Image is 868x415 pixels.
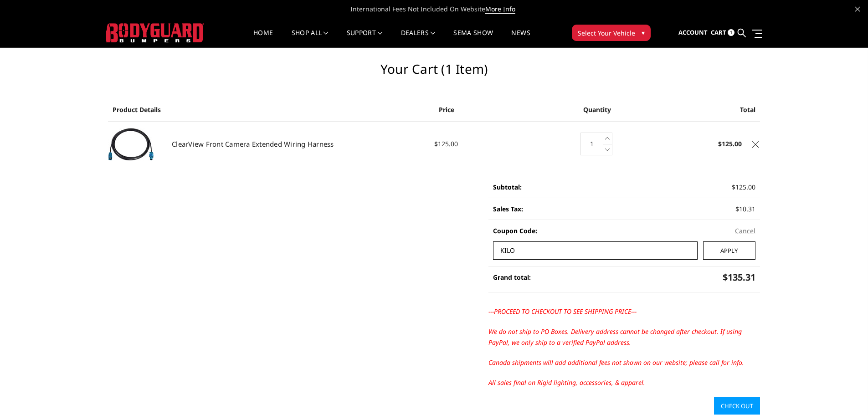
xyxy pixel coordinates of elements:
span: Cart [711,28,726,36]
strong: $125.00 [718,139,742,148]
th: Product Details [108,98,434,122]
span: Account [678,28,708,36]
strong: Subtotal: [493,183,522,191]
p: ---PROCEED TO CHECKOUT TO SEE SHIPPING PRICE--- [488,306,760,317]
strong: Coupon Code: [493,226,537,235]
a: Dealers [401,30,436,47]
p: We do not ship to PO Boxes. Delivery address cannot be changed after checkout. If using PayPal, w... [488,326,760,348]
span: $125.00 [732,183,755,191]
input: Enter your coupon code [493,241,698,260]
a: Account [678,20,708,45]
span: ▾ [642,28,645,37]
span: $125.00 [434,139,458,148]
span: 1 [728,29,734,36]
strong: Sales Tax: [493,205,523,213]
p: Canada shipments will add additional fees not shown on our website; please call for info. [488,357,760,368]
th: Total [652,98,760,122]
span: $10.31 [735,205,755,213]
th: Quantity [543,98,652,122]
a: ClearView Front Camera Extended Wiring Harness [172,139,334,149]
button: Cancel [735,226,755,236]
img: ClearView Front Camera Extended Wiring Harness [108,128,154,160]
a: Support [347,30,383,47]
p: All sales final on Rigid lighting, accessories, & apparel. [488,377,760,388]
a: Check out [714,397,760,415]
input: Apply [703,241,755,260]
a: News [511,30,530,47]
h1: Your Cart (1 item) [108,61,760,84]
strong: Grand total: [493,273,531,282]
span: Select Your Vehicle [578,28,635,38]
a: SEMA Show [453,30,493,47]
a: Cart 1 [711,20,734,45]
iframe: Chat Widget [822,371,868,415]
span: $135.31 [723,271,755,283]
th: Price [434,98,543,122]
a: More Info [485,5,515,14]
button: Select Your Vehicle [572,25,651,41]
img: BODYGUARD BUMPERS [106,23,204,42]
a: shop all [292,30,329,47]
a: Home [253,30,273,47]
